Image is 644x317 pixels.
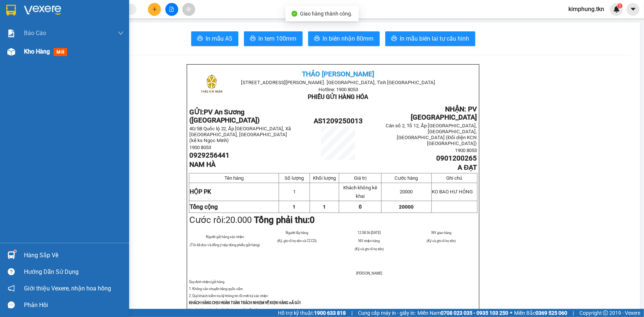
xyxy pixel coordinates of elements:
span: 1 [619,3,621,8]
span: AS1209250013 [314,117,363,125]
button: printerIn mẫu A5 [191,31,238,46]
span: NHẬN: PV [GEOGRAPHIC_DATA] [411,105,477,121]
span: Cước hàng [395,175,418,181]
img: logo [193,67,230,103]
span: Kho hàng [24,48,50,55]
span: 1. Không vân chuyển hàng quốc cấm [189,287,243,291]
span: (Ký, ghi rõ họ tên và CCCD) [277,239,317,243]
span: 20.000 [226,215,252,225]
button: printerIn biên nhận 80mm [308,31,380,46]
button: file-add [165,3,178,16]
span: Báo cáo [24,28,46,38]
span: 12:58:36 [DATE] [358,231,380,235]
strong: Tổng cộng [190,203,218,210]
span: In mẫu biên lai tự cấu hình [400,34,469,43]
span: 1 [293,189,296,194]
span: Khách không kê khai [343,185,377,199]
span: printer [250,35,256,42]
span: file-add [169,7,174,12]
span: Người gửi hàng xác nhận [206,235,244,239]
span: 0 [310,215,315,225]
div: Hướng dẫn sử dụng [24,266,124,278]
button: plus [148,3,161,16]
span: A ĐẠT [458,163,477,172]
span: [STREET_ADDRESS][PERSON_NAME]. [GEOGRAPHIC_DATA], Tỉnh [GEOGRAPHIC_DATA] [241,80,435,85]
img: icon-new-feature [613,6,620,13]
span: Lưu ý: biên nhận này có giá trị trong vòng 5 ngày [189,308,259,312]
span: 0 [359,204,362,210]
img: warehouse-icon [7,48,15,56]
span: Khối lượng [313,175,336,181]
span: Giới thiệu Vexere, nhận hoa hồng [24,284,111,293]
span: check-circle [292,11,297,17]
span: kimphung.tkn [562,4,610,14]
span: down [118,30,124,36]
span: In mẫu A5 [206,34,233,43]
span: Hotline: 1900 8053 [318,87,358,92]
strong: 1900 633 818 [314,310,346,316]
span: Giao hàng thành công. [300,11,353,17]
span: Tên hàng [224,175,244,181]
span: NAM HÀ [189,161,216,169]
span: copyright [603,310,608,316]
span: mới [54,48,67,56]
strong: 0369 525 060 [535,310,567,316]
span: In tem 100mm [259,34,297,43]
span: 0901200265 [437,154,477,162]
span: question-circle [8,268,15,275]
span: Miền Bắc [514,309,567,317]
span: Miền Nam [417,309,508,317]
span: aim [186,7,191,12]
span: notification [8,285,15,292]
span: 1900 8053 [455,148,477,153]
img: warehouse-icon [7,251,15,259]
span: Căn số 2, Tổ 12, Ấp [GEOGRAPHIC_DATA], [GEOGRAPHIC_DATA], [GEOGRAPHIC_DATA] (Đối diện KCN [GEOG... [386,123,477,146]
span: Người lấy hàng [286,231,308,235]
sup: 1 [617,3,623,8]
div: Phản hồi [24,300,124,311]
span: Cung cấp máy in - giấy in: [358,309,416,317]
span: In biên nhận 80mm [323,34,374,43]
strong: KHÁCH HÀNG CHỊU HOÀN TOÀN TRÁCH NHIỆM VỀ KIỆN HÀNG ĐÃ GỬI [189,301,301,305]
span: (Ký và ghi rõ họ tên) [427,239,456,243]
button: caret-down [627,3,640,16]
img: logo-vxr [6,5,16,16]
span: Số lượng [285,175,304,181]
span: PV An Sương ([GEOGRAPHIC_DATA]) [189,108,260,124]
span: printer [391,35,397,42]
span: Quy định nhận/gửi hàng [189,280,224,284]
span: [PERSON_NAME] [356,271,382,275]
span: 2. Quý khách kiểm tra kỹ thông tin rồi mới ký xác nhận [189,294,268,298]
span: | [573,309,574,317]
strong: 0708 023 035 - 0935 103 250 [441,310,508,316]
span: HỘP PK [190,188,211,195]
span: printer [314,35,320,42]
span: message [8,302,15,309]
span: (Ký và ghi rõ họ tên) [355,247,384,251]
span: plus [152,7,157,12]
span: 20000 [399,204,414,210]
span: Hỗ trợ kỹ thuật: [278,309,346,317]
span: PHIẾU GỬI HÀNG HÓA [308,93,369,100]
span: Cước rồi: [189,215,315,225]
button: printerIn mẫu biên lai tự cấu hình [385,31,475,46]
span: 1900 8053 [189,145,211,150]
span: caret-down [630,6,637,13]
span: KO BAO HƯ HỎNG [432,189,473,194]
button: printerIn tem 100mm [244,31,303,46]
span: Ghi chú [447,175,462,181]
span: 20000 [400,189,413,194]
span: NV giao hàng [431,231,451,235]
span: Giá trị [354,175,366,181]
span: 40/5B Quốc lộ 22, Ấp [GEOGRAPHIC_DATA], Xã [GEOGRAPHIC_DATA], [GEOGRAPHIC_DATA] (kế ks Ngọc Minh) [189,126,291,143]
span: 0929256441 [189,151,230,159]
span: 1 [293,204,296,210]
span: THẢO [PERSON_NAME] [302,70,375,78]
span: 1 [323,204,326,210]
span: printer [197,35,203,42]
span: | [351,309,352,317]
div: Hàng sắp về [24,250,124,261]
button: aim [182,3,195,16]
span: (Tôi đã đọc và đồng ý nộp đúng phiếu gửi hàng) [190,243,260,247]
strong: GỬI: [189,108,260,124]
